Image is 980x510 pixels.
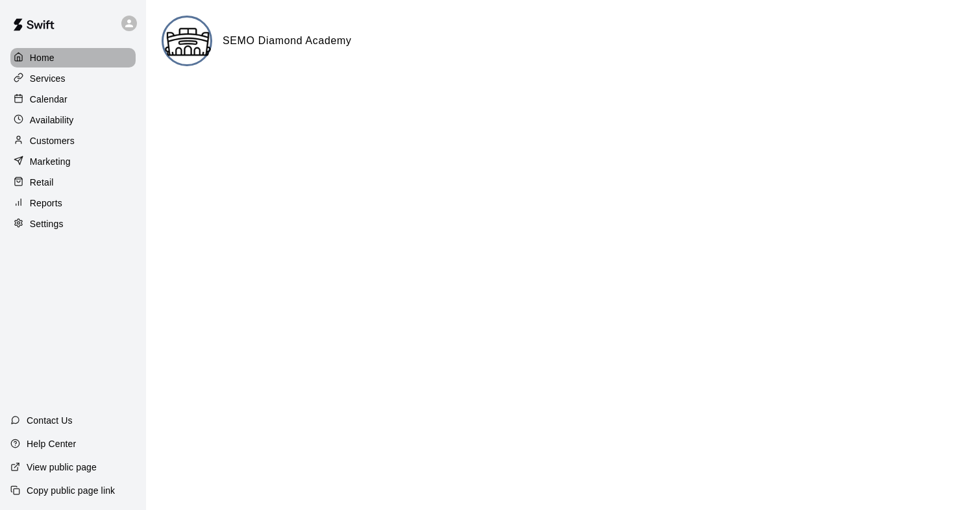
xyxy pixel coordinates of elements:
[30,114,74,127] p: Availability
[223,32,352,49] h6: SEMO Diamond Academy
[10,173,136,192] a: Retail
[30,217,64,230] p: Settings
[10,48,136,67] a: Home
[10,214,136,234] a: Settings
[30,176,54,189] p: Retail
[27,461,97,474] p: View public page
[30,197,62,210] p: Reports
[10,131,136,151] a: Customers
[30,51,55,64] p: Home
[10,90,136,109] a: Calendar
[164,18,212,66] img: SEMO Diamond Academy logo
[30,72,66,85] p: Services
[10,110,136,130] a: Availability
[30,134,75,147] p: Customers
[27,484,115,497] p: Copy public page link
[27,414,73,427] p: Contact Us
[10,193,136,213] a: Reports
[10,69,136,88] a: Services
[27,437,76,450] p: Help Center
[10,152,136,171] a: Marketing
[30,93,67,106] p: Calendar
[30,155,71,168] p: Marketing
